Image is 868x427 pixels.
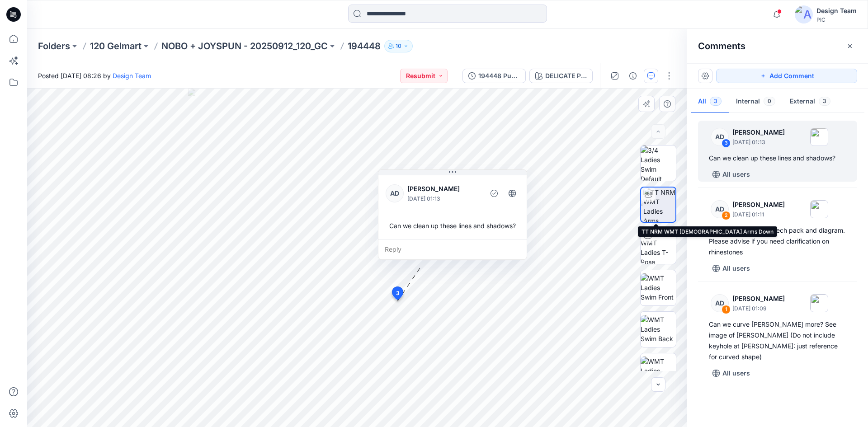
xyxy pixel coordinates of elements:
[716,69,857,83] button: Add Comment
[386,184,404,202] div: AD
[641,357,676,385] img: WMT Ladies Swim Left
[732,199,785,210] p: [PERSON_NAME]
[722,139,731,148] div: 3
[113,72,151,80] a: Design Team
[722,169,750,180] p: All users
[722,211,731,220] div: 2
[709,261,754,276] button: All users
[709,366,754,380] button: All users
[38,71,151,80] span: Posted [DATE] 08:26 by
[722,305,731,314] div: 1
[643,188,675,222] img: TT NRM WMT Ladies Arms Down
[710,97,722,106] span: 3
[90,40,142,52] a: 120 Gelmart
[691,90,729,113] button: All
[732,293,785,304] p: [PERSON_NAME]
[396,41,401,51] p: 10
[732,304,785,313] p: [DATE] 01:09
[462,69,526,83] button: 194448 Push up +Diamante Wire Channel
[529,69,593,83] button: DELICATE PINK
[729,90,783,113] button: Internal
[711,200,729,218] div: AD
[709,167,754,182] button: All users
[816,5,857,16] div: Design Team
[795,5,813,23] img: avatar
[641,229,676,264] img: TT NRM WMT Ladies T-Pose
[783,90,838,113] button: External
[626,69,640,83] button: Details
[384,40,413,52] button: 10
[641,315,676,343] img: WMT Ladies Swim Back
[407,183,481,194] p: [PERSON_NAME]
[38,40,70,52] a: Folders
[764,97,775,106] span: 0
[698,41,745,52] h2: Comments
[816,16,857,23] div: PIC
[641,273,676,302] img: WMT Ladies Swim Front
[711,128,729,146] div: AD
[641,145,676,181] img: 3/4 Ladies Swim Default
[161,40,328,52] a: NOBO + JOYSPUN - 20250912_120_GC
[709,319,846,362] div: Can we curve [PERSON_NAME] more? See image of [PERSON_NAME] (Do not include keyhole at [PERSON_NA...
[348,40,381,52] p: 194448
[819,97,830,106] span: 3
[722,263,750,274] p: All users
[709,225,846,258] div: Add rhinestones: See tech pack and diagram. Please advise if you need clarification on rhinestones
[545,71,587,81] div: DELICATE PINK
[732,138,785,147] p: [DATE] 01:13
[478,71,520,81] div: 194448 Push up +Diamante Wire Channel
[722,368,750,379] p: All users
[378,239,527,259] div: Reply
[407,194,481,203] p: [DATE] 01:13
[732,210,785,219] p: [DATE] 01:11
[396,289,400,297] span: 3
[711,294,729,312] div: AD
[709,153,846,164] div: Can we clean up these lines and shadows?
[732,127,785,138] p: [PERSON_NAME]
[386,217,519,234] div: Can we clean up these lines and shadows?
